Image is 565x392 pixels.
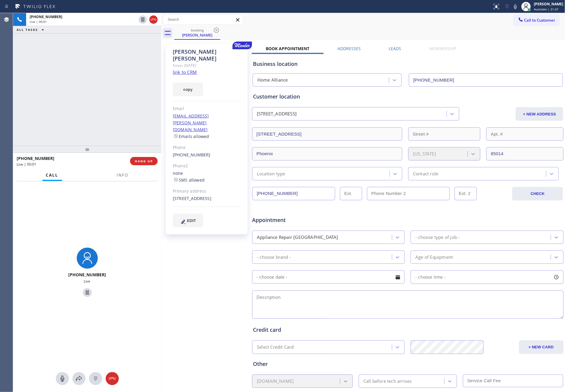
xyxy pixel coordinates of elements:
div: [PERSON_NAME] [534,1,563,7]
span: [PHONE_NUMBER] [30,14,62,19]
span: Available | 31:47 [534,7,558,11]
div: Ted Shaffer [175,26,220,39]
button: HANG UP [130,157,158,165]
input: Address [252,127,402,141]
div: Select Credit Card [257,344,294,351]
span: Call to Customer [524,18,555,23]
button: Call to Customer [514,15,559,26]
div: - choose brand - [257,254,291,261]
div: Phone [173,144,241,151]
button: Mute [511,2,520,11]
span: Info [117,172,129,178]
button: Call [42,169,62,181]
div: Email [173,105,241,112]
span: [PHONE_NUMBER] [17,155,54,161]
a: [PHONE_NUMBER] [173,152,211,158]
input: Apt. # [486,127,563,141]
div: Appliance Repair [GEOGRAPHIC_DATA] [257,234,338,241]
div: Since: [DATE] [173,62,241,69]
span: ALL TASKS [17,28,38,32]
input: - choose date - [252,270,405,284]
div: [PERSON_NAME] [PERSON_NAME] [173,48,241,62]
label: Emails allowed [173,134,209,139]
button: CHECK [512,187,563,201]
div: [STREET_ADDRESS] [257,111,297,118]
input: Ext. 2 [455,187,477,200]
button: + NEW ADDRESS [516,107,563,121]
label: SMS allowed [173,177,205,183]
div: Customer location [253,93,563,101]
button: Hang up [106,372,119,385]
div: - choose type of job - [415,234,460,241]
div: Call before tech arrives [363,378,412,385]
input: Phone Number 2 [367,187,450,200]
input: Service Call Fee [463,374,564,387]
button: copy [173,82,203,96]
button: Hang up [149,15,158,24]
button: Hold Customer [139,15,147,24]
button: ALL TASKS [13,26,50,33]
div: Primary address [173,188,241,195]
input: Phone Number [252,187,335,200]
span: Appointment [252,216,355,224]
a: link to CRM [173,69,197,75]
span: HANG UP [135,159,153,163]
button: + NEW CARD [519,340,564,354]
label: Book Appointment [266,46,309,51]
div: Age of Equipment [415,254,453,261]
div: [PERSON_NAME] [175,32,220,38]
input: City [252,147,402,161]
div: booking [175,28,220,32]
input: Street # [408,127,480,141]
div: Business location [253,60,563,68]
label: Leads [389,46,401,51]
input: ZIP [486,147,563,161]
span: EDIT [187,218,196,223]
span: Live | 00:01 [17,162,36,167]
div: Location type [257,170,285,177]
input: SMS allowed [174,178,178,182]
button: Info [113,169,132,181]
div: none [173,170,241,184]
span: Live [84,279,91,284]
a: [EMAIL_ADDRESS][PERSON_NAME][DOMAIN_NAME] [173,113,209,132]
span: - choose time - [415,274,446,280]
span: Live | 00:01 [30,20,47,24]
div: Phone2 [173,163,241,169]
div: Home Alliance [257,77,288,84]
button: EDIT [173,214,203,227]
div: Credit card [253,326,563,334]
button: Hold Customer [83,288,92,297]
div: Contact role [413,170,438,177]
input: Phone Number [409,73,563,87]
input: Ext. [340,187,362,200]
div: Other [253,360,563,368]
input: Emails allowed [174,134,178,138]
span: Call [46,172,58,178]
input: Search [163,15,243,24]
button: Open directory [72,372,86,385]
label: Membership [429,46,456,51]
div: [STREET_ADDRESS] [173,195,241,202]
button: Mute [56,372,69,385]
span: [PHONE_NUMBER] [68,272,106,277]
label: Addresses [338,46,361,51]
button: Open dialpad [89,372,102,385]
